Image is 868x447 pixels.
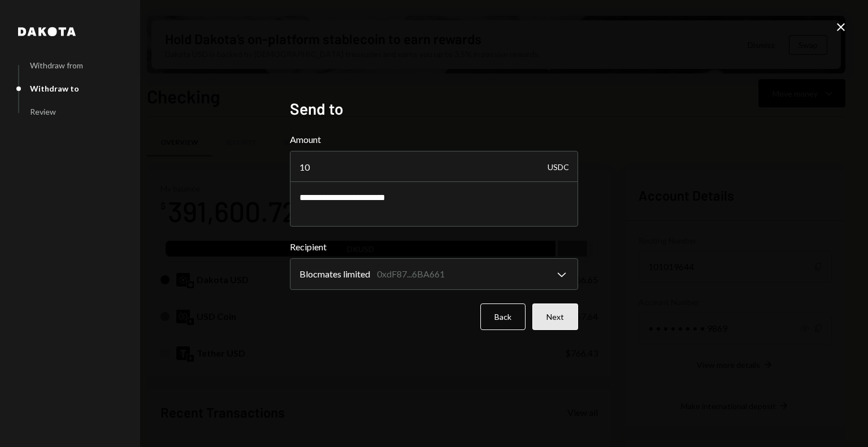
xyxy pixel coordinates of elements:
[290,258,578,290] button: Recipient
[30,60,83,70] div: Withdraw from
[548,151,569,183] div: USDC
[290,151,578,183] input: Enter amount
[290,240,578,254] label: Recipient
[30,84,79,93] div: Withdraw to
[480,303,526,330] button: Back
[290,133,578,146] label: Amount
[290,98,578,120] h2: Send to
[377,267,445,281] div: 0xdF87...6BA661
[30,107,56,116] div: Review
[532,303,578,330] button: Next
